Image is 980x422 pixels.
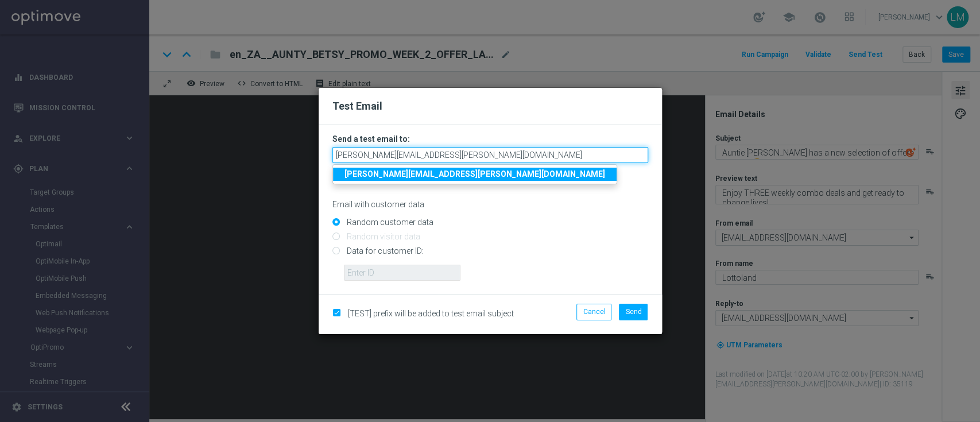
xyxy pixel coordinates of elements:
input: Enter ID [344,265,460,281]
p: Email with customer data [332,199,648,210]
button: Cancel [576,304,611,320]
span: [TEST] prefix will be added to test email subject [348,309,514,318]
h3: Send a test email to: [332,134,648,144]
span: Send [625,308,641,316]
a: [PERSON_NAME][EMAIL_ADDRESS][PERSON_NAME][DOMAIN_NAME] [333,168,617,181]
button: Send [619,304,648,320]
label: Random customer data [344,217,433,227]
strong: [PERSON_NAME][EMAIL_ADDRESS][PERSON_NAME][DOMAIN_NAME] [344,169,605,179]
h2: Test Email [332,99,648,113]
